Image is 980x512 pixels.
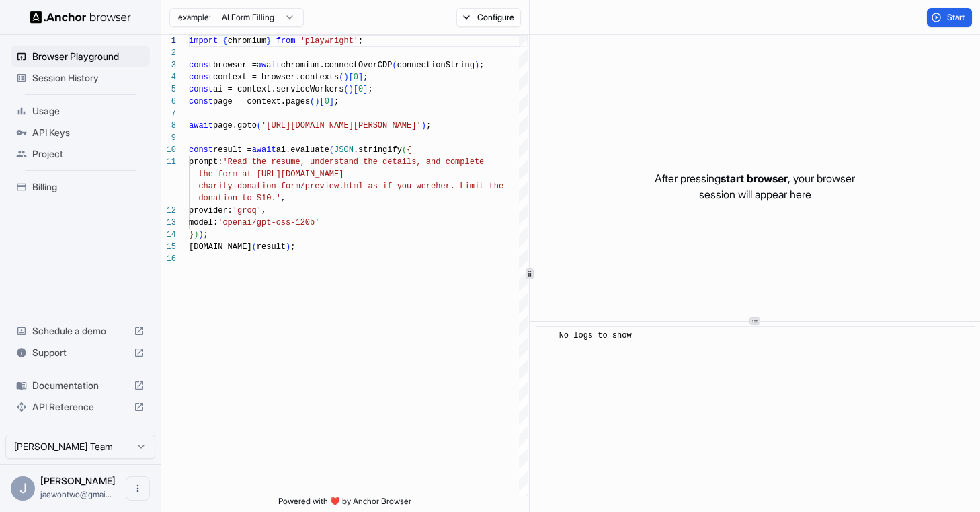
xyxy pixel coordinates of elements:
[222,157,464,167] span: 'Read the resume, understand the details, and comp
[161,217,176,229] div: 13
[11,342,150,363] div: Support
[11,46,150,67] div: Browser Playground
[161,132,176,144] div: 9
[218,218,319,227] span: 'openai/gpt-oss-120b'
[368,85,372,94] span: ;
[11,476,35,501] div: J
[475,61,479,70] span: )
[721,172,788,185] span: start browser
[363,73,368,82] span: ;
[11,176,150,198] div: Billing
[325,97,329,106] span: 0
[32,126,145,139] span: API Keys
[32,50,145,63] span: Browser Playground
[198,230,203,240] span: )
[30,11,131,24] img: Anchor Logo
[228,36,267,46] span: chromium
[161,108,176,120] div: 7
[927,8,972,27] button: Start
[11,396,150,418] div: API Reference
[161,253,176,265] div: 16
[421,121,426,131] span: )
[257,61,281,70] span: await
[315,97,319,106] span: )
[358,73,363,82] span: ]
[213,97,310,106] span: page = context.pages
[161,156,176,168] div: 11
[542,329,549,342] span: ​
[402,145,407,155] span: (
[189,242,252,252] span: [DOMAIN_NAME]
[213,121,257,131] span: page.goto
[407,145,411,155] span: {
[290,242,295,252] span: ;
[11,122,150,143] div: API Keys
[161,241,176,253] div: 15
[11,143,150,165] div: Project
[354,145,402,155] span: .stringify
[32,379,128,392] span: Documentation
[189,36,218,46] span: import
[198,194,280,203] span: donation to $10.'
[319,97,324,106] span: [
[161,47,176,59] div: 2
[222,36,227,46] span: {
[189,157,222,167] span: prompt:
[11,375,150,396] div: Documentation
[32,147,145,161] span: Project
[32,71,145,85] span: Session History
[281,194,286,203] span: ,
[32,400,128,414] span: API Reference
[358,85,363,94] span: 0
[213,85,343,94] span: ai = context.serviceWorkers
[189,230,194,240] span: }
[11,67,150,89] div: Session History
[161,96,176,108] div: 6
[286,242,290,252] span: )
[276,145,329,155] span: ai.evaluate
[358,36,363,46] span: ;
[213,73,339,82] span: context = browser.contexts
[32,104,145,118] span: Usage
[354,85,358,94] span: [
[32,324,128,338] span: Schedule a demo
[363,85,368,94] span: ]
[436,182,503,191] span: her. Limit the
[261,121,421,131] span: '[URL][DOMAIN_NAME][PERSON_NAME]'
[161,35,176,47] div: 1
[397,61,475,70] span: connectionString
[204,230,208,240] span: ;
[343,85,348,94] span: (
[40,475,116,486] span: Jaewon Sim
[189,218,218,227] span: model:
[189,73,213,82] span: const
[11,320,150,342] div: Schedule a demo
[349,73,354,82] span: [
[32,346,128,359] span: Support
[281,61,393,70] span: chromium.connectOverCDP
[32,180,145,194] span: Billing
[189,121,213,131] span: await
[329,97,334,106] span: ]
[189,85,213,94] span: const
[300,36,358,46] span: 'playwright'
[178,12,211,23] span: example:
[213,61,257,70] span: browser =
[354,73,358,82] span: 0
[40,489,112,499] span: jaewontwo@gmail.com
[252,145,276,155] span: await
[189,206,233,215] span: provider:
[198,170,343,179] span: the form at [URL][DOMAIN_NAME]
[947,12,966,23] span: Start
[257,121,261,131] span: (
[189,61,213,70] span: const
[349,85,354,94] span: )
[233,206,261,215] span: 'groq'
[310,97,315,106] span: (
[334,97,339,106] span: ;
[329,145,334,155] span: (
[11,100,150,122] div: Usage
[161,120,176,132] div: 8
[261,206,266,215] span: ,
[426,121,431,131] span: ;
